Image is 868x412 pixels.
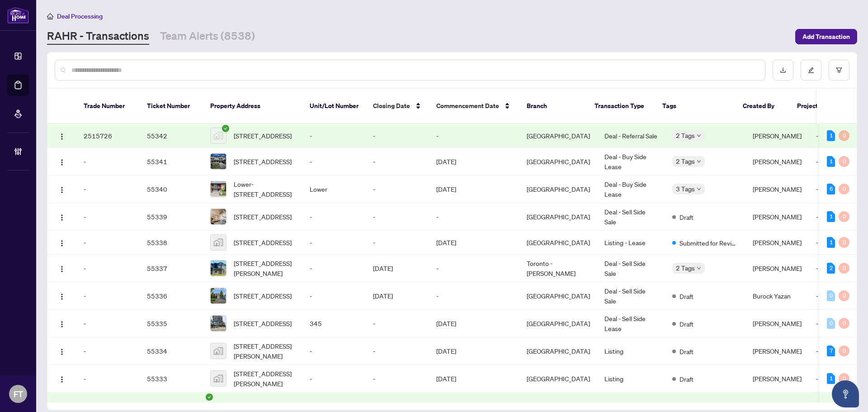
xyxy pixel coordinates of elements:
[76,124,140,148] td: 2515726
[55,261,69,275] button: Logo
[302,148,366,175] td: -
[597,148,665,175] td: Deal - Buy Side Lease
[679,212,693,222] span: Draft
[211,343,226,359] img: thumbnail-img
[222,125,229,132] span: check-circle
[55,154,69,169] button: Logo
[839,318,849,329] div: 0
[211,209,226,224] img: thumbnail-img
[519,282,597,310] td: [GEOGRAPHIC_DATA]
[234,179,295,199] span: Lower-[STREET_ADDRESS]
[519,203,597,231] td: [GEOGRAPHIC_DATA]
[679,291,693,301] span: Draft
[140,365,203,393] td: 55333
[679,346,693,356] span: Draft
[697,187,701,191] span: down
[827,237,835,248] div: 1
[519,175,597,203] td: [GEOGRAPHIC_DATA]
[234,318,292,328] span: [STREET_ADDRESS]
[234,369,295,388] span: [STREET_ADDRESS][PERSON_NAME]
[809,231,863,255] td: -
[597,175,665,203] td: Deal - Buy Side Lease
[429,337,519,365] td: [DATE]
[519,337,597,365] td: [GEOGRAPHIC_DATA]
[76,365,140,393] td: -
[14,388,23,400] span: FT
[429,255,519,282] td: -
[211,235,226,250] img: thumbnail-img
[519,310,597,337] td: [GEOGRAPHIC_DATA]
[429,124,519,148] td: -
[809,148,863,175] td: -
[839,346,849,356] div: 0
[587,89,655,124] th: Transaction Type
[55,316,69,331] button: Logo
[55,289,69,303] button: Logo
[753,264,802,272] span: [PERSON_NAME]
[429,282,519,310] td: -
[839,130,849,141] div: 0
[429,231,519,255] td: [DATE]
[429,148,519,175] td: [DATE]
[55,182,69,196] button: Logo
[597,337,665,365] td: Listing
[211,260,226,276] img: thumbnail-img
[839,184,849,194] div: 0
[140,255,203,282] td: 55337
[429,89,519,124] th: Commencement Date
[809,255,863,282] td: -
[211,181,226,197] img: thumbnail-img
[366,310,429,337] td: -
[802,29,850,44] span: Add Transaction
[753,132,802,140] span: [PERSON_NAME]
[58,186,66,194] img: Logo
[801,60,821,81] button: edit
[160,28,255,45] a: Team Alerts (8538)
[302,337,366,365] td: -
[753,319,802,327] span: [PERSON_NAME]
[780,67,786,73] span: download
[55,128,69,143] button: Logo
[55,235,69,250] button: Logo
[234,156,292,166] span: [STREET_ADDRESS]
[55,344,69,358] button: Logo
[211,371,226,386] img: thumbnail-img
[736,89,790,124] th: Created By
[519,365,597,393] td: [GEOGRAPHIC_DATA]
[429,365,519,393] td: [DATE]
[76,282,140,310] td: -
[839,156,849,167] div: 0
[366,337,429,365] td: -
[58,376,66,383] img: Logo
[753,213,802,221] span: [PERSON_NAME]
[76,148,140,175] td: -
[829,60,849,81] button: filter
[76,255,140,282] td: -
[140,124,203,148] td: 55342
[234,258,295,278] span: [STREET_ADDRESS][PERSON_NAME]
[519,148,597,175] td: [GEOGRAPHIC_DATA]
[302,175,366,203] td: Lower
[234,341,295,361] span: [STREET_ADDRESS][PERSON_NAME]
[234,131,292,141] span: [STREET_ADDRESS]
[753,157,802,166] span: [PERSON_NAME]
[76,231,140,255] td: -
[827,263,835,274] div: 2
[597,124,665,148] td: Deal - Referral Sale
[58,348,66,355] img: Logo
[302,124,366,148] td: -
[302,310,366,337] td: 345
[597,282,665,310] td: Deal - Sell Side Sale
[366,282,429,310] td: [DATE]
[753,374,802,383] span: [PERSON_NAME]
[827,373,835,384] div: 1
[436,101,499,111] span: Commencement Date
[366,365,429,393] td: -
[76,337,140,365] td: -
[234,291,292,301] span: [STREET_ADDRESS]
[302,231,366,255] td: -
[809,124,863,148] td: -
[679,238,738,248] span: Submitted for Review
[697,266,701,270] span: down
[519,124,597,148] td: [GEOGRAPHIC_DATA]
